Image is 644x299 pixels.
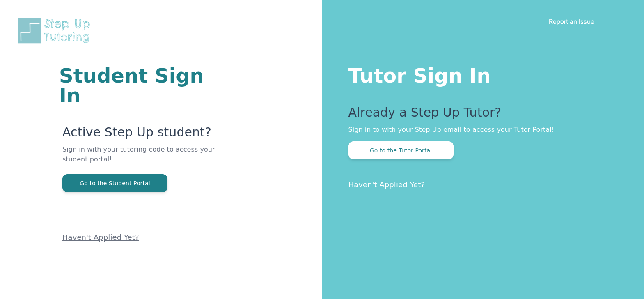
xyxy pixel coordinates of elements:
[59,66,224,105] h1: Student Sign In
[62,125,224,145] p: Active Step Up student?
[348,146,454,154] a: Go to the Tutor Portal
[348,141,454,159] button: Go to the Tutor Portal
[16,16,95,45] img: Step Up Tutoring horizontal logo
[62,145,224,174] p: Sign in with your tutoring code to access your student portal!
[62,174,167,192] button: Go to the Student Portal
[348,180,425,189] a: Haven't Applied Yet?
[348,62,612,85] h1: Tutor Sign In
[348,125,612,135] p: Sign in to with your Step Up email to access your Tutor Portal!
[62,233,139,241] a: Haven't Applied Yet?
[348,105,612,125] p: Already a Step Up Tutor?
[549,17,594,25] a: Report an Issue
[62,179,167,187] a: Go to the Student Portal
